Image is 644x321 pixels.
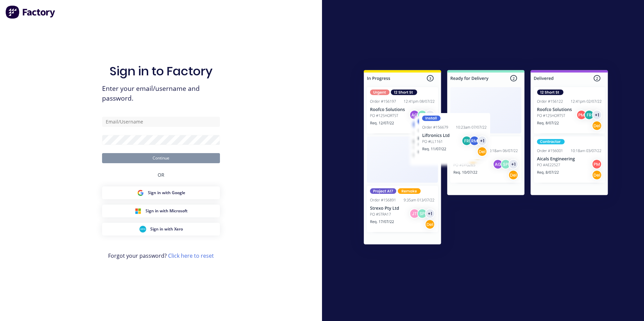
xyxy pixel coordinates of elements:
span: Forgot your password? [108,252,214,260]
button: Continue [102,153,220,163]
img: Xero Sign in [139,226,146,233]
button: Microsoft Sign inSign in with Microsoft [102,205,220,217]
a: Click here to reset [168,252,214,259]
input: Email/Username [102,117,220,127]
div: OR [158,163,164,186]
img: Factory [5,5,56,19]
h1: Sign in to Factory [109,64,213,78]
button: Google Sign inSign in with Google [102,186,220,199]
span: Sign in with Xero [150,226,183,232]
span: Sign in with Microsoft [146,208,188,214]
span: Enter your email/username and password. [102,84,220,103]
img: Google Sign in [137,189,144,196]
span: Sign in with Google [148,190,185,196]
button: Xero Sign inSign in with Xero [102,223,220,236]
img: Sign in [349,57,623,260]
img: Microsoft Sign in [135,208,141,214]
